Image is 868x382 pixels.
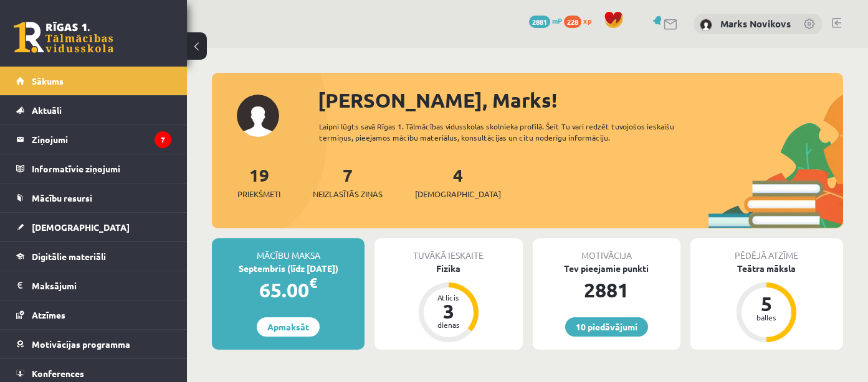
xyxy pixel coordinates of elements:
div: Teātra māksla [690,262,843,275]
span: € [309,274,317,292]
span: Atzīmes [32,309,65,320]
span: Motivācijas programma [32,338,130,350]
span: [DEMOGRAPHIC_DATA] [415,188,501,200]
a: Ziņojumi7 [16,125,171,154]
a: Aktuāli [16,96,171,124]
a: Atzīmes [16,300,171,329]
div: Tev pieejamie punkti [533,262,680,275]
a: Digitālie materiāli [16,242,171,271]
span: xp [583,16,591,26]
div: dienas [430,321,467,328]
legend: Ziņojumi [32,125,171,154]
a: Rīgas 1. Tālmācības vidusskola [14,22,113,53]
i: 7 [155,131,171,148]
a: Apmaksāt [257,317,320,337]
div: Pēdējā atzīme [690,238,843,262]
a: 2881 mP [529,16,562,26]
div: Mācību maksa [212,238,365,262]
a: Maksājumi [16,271,171,300]
div: Atlicis [430,294,467,301]
a: 4[DEMOGRAPHIC_DATA] [415,164,501,200]
a: Motivācijas programma [16,330,171,358]
a: [DEMOGRAPHIC_DATA] [16,213,171,241]
div: Motivācija [533,238,680,262]
div: Septembris (līdz [DATE]) [212,262,365,275]
a: Marks Novikovs [720,17,791,30]
a: 7Neizlasītās ziņas [313,164,383,200]
span: Priekšmeti [237,188,280,200]
a: Teātra māksla 5 balles [690,262,843,344]
div: Fizika [374,262,522,275]
span: Sākums [32,75,64,86]
a: Informatīvie ziņojumi [16,154,171,183]
legend: Informatīvie ziņojumi [32,154,171,183]
span: 228 [564,16,581,28]
div: 2881 [533,275,680,305]
span: mP [552,16,562,26]
div: [PERSON_NAME], Marks! [318,85,843,115]
div: 5 [748,294,785,314]
a: 10 piedāvājumi [565,317,648,337]
a: 228 xp [564,16,598,26]
span: Konferences [32,368,84,379]
div: balles [748,314,785,321]
span: Digitālie materiāli [32,251,106,262]
div: Laipni lūgts savā Rīgas 1. Tālmācības vidusskolas skolnieka profilā. Šeit Tu vari redzēt tuvojošo... [319,121,698,143]
a: Sākums [16,67,171,95]
legend: Maksājumi [32,271,171,300]
span: Neizlasītās ziņas [313,188,383,200]
div: 65.00 [212,275,365,305]
span: Mācību resursi [32,192,92,203]
img: Marks Novikovs [700,19,712,31]
div: Tuvākā ieskaite [374,238,522,262]
a: Fizika Atlicis 3 dienas [374,262,522,344]
a: 19Priekšmeti [237,164,280,200]
a: Mācību resursi [16,184,171,212]
span: [DEMOGRAPHIC_DATA] [32,221,130,233]
div: 3 [430,301,467,321]
span: 2881 [529,16,550,28]
span: Aktuāli [32,105,62,116]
